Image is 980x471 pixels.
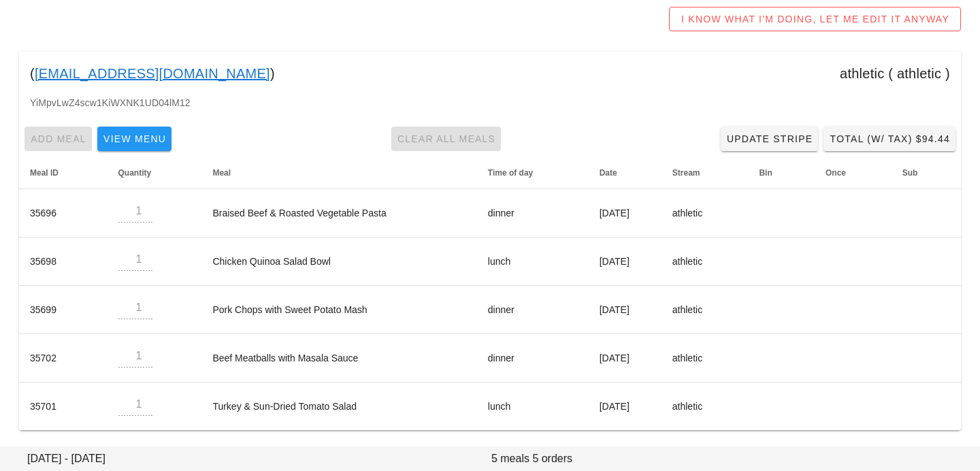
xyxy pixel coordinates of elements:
td: [DATE] [589,286,661,334]
td: [DATE] [589,383,661,430]
span: View Menu [103,133,166,144]
span: Time of day [488,168,533,178]
td: 35699 [19,286,108,334]
td: dinner [477,189,589,238]
button: Total (w/ Tax) $94.44 [823,127,955,151]
th: Once: Not sorted. Activate to sort ascending. [815,157,892,189]
div: ( ) athletic ( athletic ) [19,52,961,95]
th: Meal ID: Not sorted. Activate to sort ascending. [19,157,108,189]
span: Update Stripe [726,133,813,144]
td: athletic [661,238,749,286]
button: I KNOW WHAT I'M DOING, LET ME EDIT IT ANYWAY [669,7,961,31]
td: [DATE] [589,334,661,383]
td: 35696 [19,189,108,238]
td: 35702 [19,334,108,383]
td: [DATE] [589,238,661,286]
a: [EMAIL_ADDRESS][DOMAIN_NAME] [35,63,270,84]
span: Sub [902,168,918,178]
div: YiMpvLwZ4scw1KiWXNK1UD04lM12 [19,95,961,121]
th: Meal: Not sorted. Activate to sort ascending. [201,157,476,189]
td: Pork Chops with Sweet Potato Mash [201,286,476,334]
td: lunch [477,383,589,430]
th: Bin: Not sorted. Activate to sort ascending. [748,157,815,189]
a: Update Stripe [721,127,819,151]
td: athletic [661,383,749,430]
td: [DATE] [589,189,661,238]
button: View Menu [97,127,171,151]
span: Once [826,168,846,178]
span: Stream [672,168,700,178]
td: Beef Meatballs with Masala Sauce [201,334,476,383]
span: Bin [759,168,772,178]
th: Date: Not sorted. Activate to sort ascending. [589,157,661,189]
td: 35698 [19,238,108,286]
th: Quantity: Not sorted. Activate to sort ascending. [108,157,202,189]
span: Total (w/ Tax) $94.44 [829,133,950,144]
span: Date [600,168,617,178]
td: Braised Beef & Roasted Vegetable Pasta [201,189,476,238]
span: Quantity [118,168,152,178]
span: I KNOW WHAT I'M DOING, LET ME EDIT IT ANYWAY [681,14,949,25]
th: Time of day: Not sorted. Activate to sort ascending. [477,157,589,189]
th: Sub: Not sorted. Activate to sort ascending. [892,157,961,189]
td: athletic [661,334,749,383]
td: Turkey & Sun-Dried Tomato Salad [201,383,476,430]
td: lunch [477,238,589,286]
th: Stream: Not sorted. Activate to sort ascending. [661,157,749,189]
td: 35701 [19,383,108,430]
td: Chicken Quinoa Salad Bowl [201,238,476,286]
span: Meal ID [30,168,59,178]
td: dinner [477,334,589,383]
span: Meal [212,168,231,178]
td: athletic [661,189,749,238]
td: dinner [477,286,589,334]
td: athletic [661,286,749,334]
